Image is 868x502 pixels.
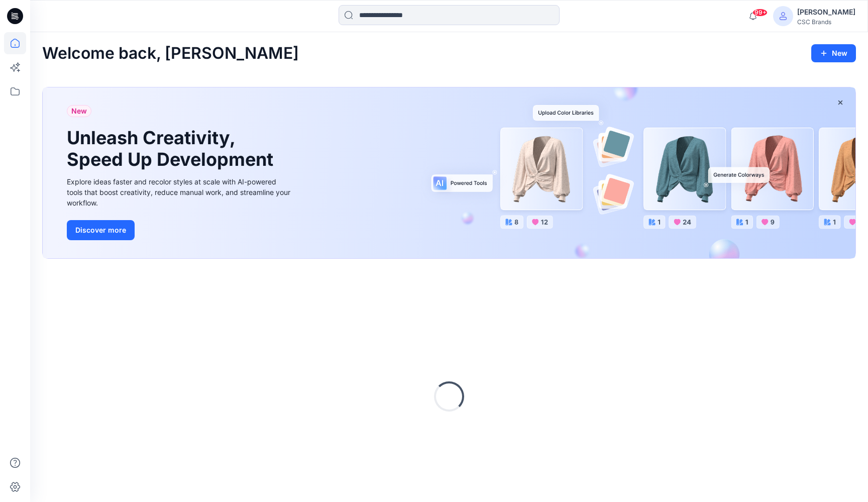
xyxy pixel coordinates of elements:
span: New [71,105,87,117]
button: Discover more [67,220,135,240]
a: Discover more [67,220,293,240]
div: [PERSON_NAME] [797,6,855,18]
svg: avatar [779,12,787,20]
button: New [811,44,856,62]
h1: Unleash Creativity, Speed Up Development [67,127,278,170]
h2: Welcome back, [PERSON_NAME] [42,44,299,63]
div: Explore ideas faster and recolor styles at scale with AI-powered tools that boost creativity, red... [67,176,293,208]
span: 99+ [752,9,768,17]
div: CSC Brands [797,18,855,26]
